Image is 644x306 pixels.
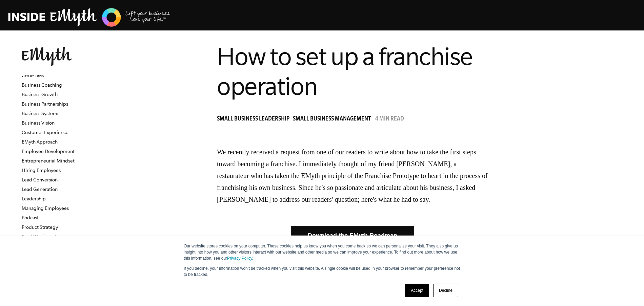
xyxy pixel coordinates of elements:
a: Small Business Leadership [217,116,293,123]
span: Small Business Management [293,116,371,123]
a: Download the EMyth Roadmap [291,226,414,246]
a: Small Business Management [293,116,374,123]
span: How to set up a franchise operation [217,42,472,100]
span: Small Business Leadership [217,116,289,123]
a: Product Strategy [22,224,58,230]
a: Privacy Policy [227,256,252,261]
p: We recently received a request from one of our readers to write about how to take the first steps... [217,146,488,205]
a: Business Coaching [22,82,62,88]
a: Customer Experience [22,130,68,135]
a: Business Growth [22,92,58,97]
a: Managing Employees [22,205,69,211]
p: 4 min read [375,116,404,123]
p: Our website stores cookies on your computer. These cookies help us know you when you come back so... [184,243,460,261]
a: Leadership [22,196,46,201]
img: EMyth Business Coaching [8,7,171,28]
a: Small Business Finance [22,234,72,239]
a: Podcast [22,215,39,220]
p: If you decline, your information won’t be tracked when you visit this website. A single cookie wi... [184,265,460,278]
a: Lead Generation [22,187,58,192]
a: Lead Conversion [22,177,58,182]
a: Entrepreneurial Mindset [22,158,75,163]
img: EMyth [22,47,72,66]
h6: VIEW BY TOPIC [22,74,103,79]
a: Employee Development [22,149,75,154]
a: EMyth Approach [22,139,58,145]
a: Business Partnerships [22,101,68,107]
a: Decline [433,284,458,297]
a: Business Vision [22,120,55,126]
a: Accept [405,284,429,297]
a: Hiring Employees [22,168,61,173]
a: Business Systems [22,111,59,116]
